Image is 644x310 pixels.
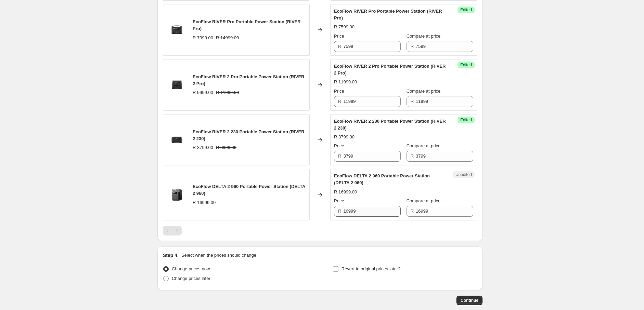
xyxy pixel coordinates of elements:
[167,19,187,40] img: riverpro1_3x_c2274a61-42f9-4e86-9e79-73ded75ecf64_80x.png
[167,130,187,150] img: river2mini1_3x_df7aa25f-7772-4e35-b063-34759b4cb224_80x.png
[334,119,446,131] span: EcoFlow RIVER 2 230 Portable Power Station (RIVER 2 230)
[334,134,355,140] div: R 3799.00
[411,99,414,104] span: R
[334,143,344,148] span: Price
[407,198,441,203] span: Compare at price
[334,89,344,94] span: Price
[334,173,430,185] span: EcoFlow DELTA 2 960 Portable Power Station (DELTA 2 960)
[338,208,341,214] span: R
[460,62,472,68] span: Edited
[216,35,239,41] strike: R 14999.00
[411,208,414,214] span: R
[193,35,213,41] div: R 7999.00
[334,33,344,39] span: Price
[334,64,446,76] span: EcoFlow RIVER 2 Pro Portable Power Station (RIVER 2 Pro)
[216,144,236,151] strike: R 3999.00
[193,74,305,86] span: EcoFlow RIVER 2 Pro Portable Power Station (RIVER 2 Pro)
[163,252,179,259] h2: Step 4.
[411,44,414,49] span: R
[193,129,305,141] span: EcoFlow RIVER 2 230 Portable Power Station (RIVER 2 230)
[167,75,187,95] img: river2pro1_3x_3a7e740d-36da-4817-a36b-54669b03ebb2_80x.png
[334,198,344,203] span: Price
[193,199,216,206] div: R 16999.00
[342,266,401,271] span: Revert to original prices later?
[407,89,441,94] span: Compare at price
[334,79,357,85] div: R 11999.00
[172,266,210,271] span: Change prices now
[456,296,482,305] button: Continue
[461,298,478,303] span: Continue
[193,144,213,151] div: R 3799.00
[334,9,442,21] span: EcoFlow RIVER Pro Portable Power Station (RIVER Pro)
[460,7,472,13] span: Edited
[193,184,305,196] span: EcoFlow DELTA 2 960 Portable Power Station (DELTA 2 960)
[455,172,472,177] span: Unedited
[334,189,357,196] div: R 16999.00
[407,143,441,148] span: Compare at price
[193,89,213,96] div: R 9999.00
[172,276,210,281] span: Change prices later
[193,19,301,31] span: EcoFlow RIVER Pro Portable Power Station (RIVER Pro)
[338,153,341,159] span: R
[167,185,187,205] img: sl_ds_d2_us_flv_80x.png
[334,24,355,30] div: R 7599.00
[163,226,182,235] nav: Pagination
[407,33,441,39] span: Compare at price
[338,99,341,104] span: R
[181,252,256,259] p: Select when the prices should change
[460,117,472,123] span: Edited
[338,44,341,49] span: R
[216,89,239,96] strike: R 11999.00
[411,153,414,159] span: R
